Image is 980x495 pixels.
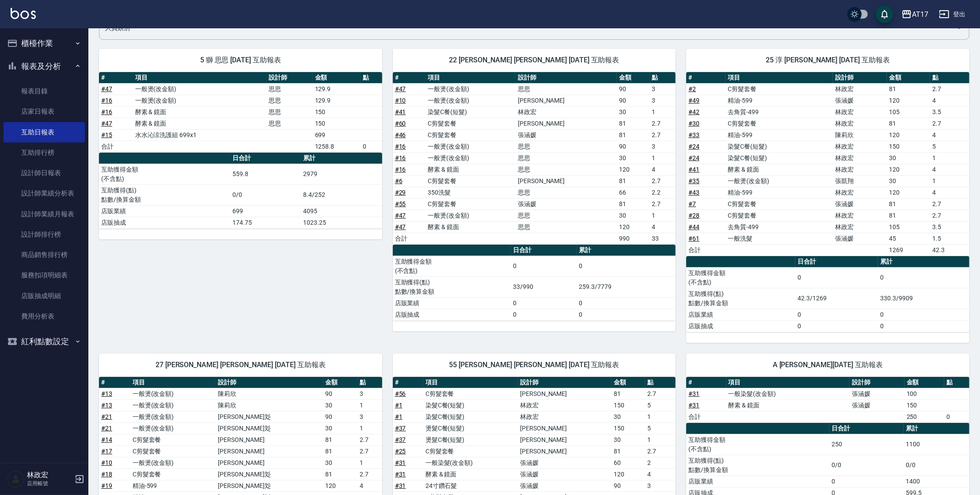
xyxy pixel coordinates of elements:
a: #24 [688,143,699,150]
td: [PERSON_NAME] [516,175,617,187]
a: #31 [395,471,406,478]
td: 120 [617,221,650,233]
td: 去角質-499 [726,106,833,118]
td: 林政宏 [833,152,887,164]
td: 81 [617,175,650,187]
th: 項目 [423,377,518,388]
a: #16 [395,143,406,150]
span: 22 [PERSON_NAME] [PERSON_NAME] [DATE] 互助報表 [403,56,665,65]
a: #21 [101,413,112,420]
td: 酵素 & 鏡面 [425,164,516,175]
a: #41 [688,166,699,173]
td: 81 [617,129,650,141]
td: 2.7 [930,198,969,210]
td: 去角質-499 [726,221,833,233]
a: 互助日報表 [4,122,85,142]
td: 林政宏 [833,210,887,221]
td: [PERSON_NAME] [516,118,617,129]
th: 設計師 [850,377,904,388]
td: 699 [230,205,301,217]
a: #47 [395,85,406,92]
a: #43 [688,189,699,196]
td: 思思 [516,141,617,152]
th: 金額 [904,377,944,388]
td: 水水沁涼洗護組 699x1 [133,129,266,141]
td: 互助獲得金額 (不含點) [686,267,795,288]
a: #31 [688,402,699,409]
a: #15 [101,131,112,138]
td: 店販業績 [393,297,511,309]
th: 金額 [313,72,361,84]
td: C剪髮套餐 [425,175,516,187]
th: 點 [944,377,969,388]
th: # [99,377,130,388]
th: 設計師 [216,377,323,388]
td: C剪髮套餐 [425,198,516,210]
td: 0 [361,141,382,152]
td: 染髮C餐(短髮) [726,141,833,152]
table: a dense table [393,72,676,245]
td: 0 [878,320,969,332]
span: 55 [PERSON_NAME] [PERSON_NAME] [DATE] 互助報表 [403,361,665,369]
a: 店販抽成明細 [4,286,85,306]
td: 酵素 & 鏡面 [726,164,833,175]
td: 4 [650,164,676,175]
a: #16 [101,108,112,115]
td: 互助獲得(點) 點數/換算金額 [99,184,230,205]
td: 1 [930,175,969,187]
td: 林政宏 [833,141,887,152]
a: #17 [101,448,112,455]
td: 0 [577,297,676,309]
a: #29 [395,189,406,196]
td: 張凱翔 [833,175,887,187]
button: 報表及分析 [4,55,85,78]
td: 259.3/7779 [577,276,676,297]
a: #16 [101,97,112,104]
td: 2.2 [650,187,676,198]
button: save [876,5,893,23]
td: 2.7 [650,118,676,129]
td: 81 [887,83,930,95]
td: 思思 [266,118,313,129]
div: AT17 [912,9,928,20]
a: #10 [101,459,112,466]
td: 120 [887,95,930,106]
td: 3 [357,388,382,399]
a: 互助排行榜 [4,142,85,163]
a: #18 [101,471,112,478]
td: 店販抽成 [99,217,230,228]
td: [PERSON_NAME] [516,95,617,106]
td: 66 [617,187,650,198]
a: #46 [395,131,406,138]
a: #37 [395,425,406,432]
button: 櫃檯作業 [4,32,85,55]
td: 1 [930,152,969,164]
td: 林政宏 [833,164,887,175]
td: 一般燙(改金額) [425,83,516,95]
th: 設計師 [833,72,887,84]
td: 林政宏 [516,106,617,118]
td: 129.9 [313,95,361,106]
td: 張涵媛 [833,95,887,106]
td: 一般燙(改金額) [425,95,516,106]
td: 33/990 [511,276,577,297]
a: #19 [101,482,112,489]
td: 林政宏 [833,221,887,233]
td: 思思 [516,83,617,95]
a: #37 [395,436,406,443]
td: C剪髮套餐 [726,198,833,210]
td: 3.5 [930,106,969,118]
td: 0 [795,309,878,320]
th: 日合計 [511,245,577,256]
td: 42.3 [930,244,969,256]
span: 25 淳 [PERSON_NAME] [DATE] 互助報表 [697,56,959,65]
td: 105 [887,106,930,118]
td: 990 [617,233,650,244]
th: 設計師 [518,377,612,388]
td: 合計 [99,141,133,152]
td: 0 [577,309,676,320]
td: 0 [795,267,878,288]
td: 174.75 [230,217,301,228]
td: 4 [650,221,676,233]
a: 服務扣項明細表 [4,265,85,285]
